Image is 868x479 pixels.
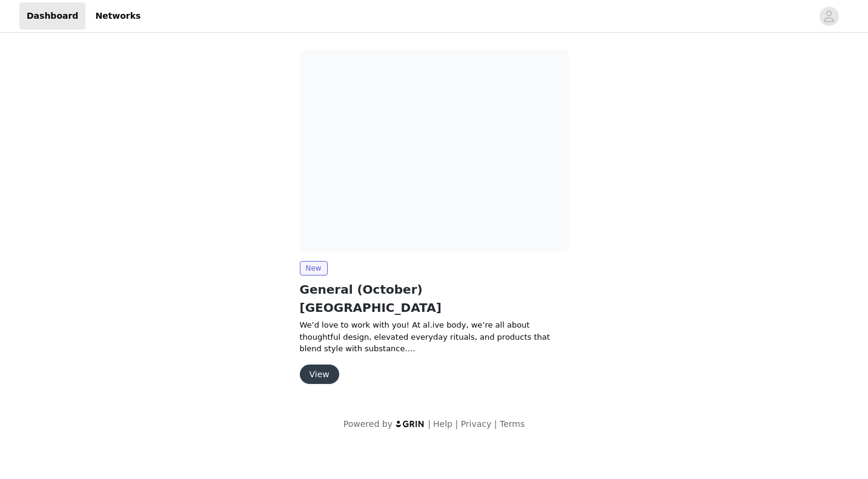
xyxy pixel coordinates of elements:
[455,419,458,429] span: |
[428,419,431,429] span: |
[461,419,492,429] a: Privacy
[300,280,569,317] h2: General (October) [GEOGRAPHIC_DATA]
[88,2,148,30] a: Networks
[395,420,425,428] img: logo
[494,419,497,429] span: |
[823,7,835,26] div: avatar
[300,370,339,379] a: View
[300,50,569,251] img: al.ive body NZ
[500,419,525,429] a: Terms
[300,319,569,355] p: We’d love to work with you! At al.ive body, we’re all about thoughtful design, elevated everyday ...
[433,419,452,429] a: Help
[300,261,328,276] span: New
[343,419,393,429] span: Powered by
[19,2,85,30] a: Dashboard
[300,365,339,384] button: View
